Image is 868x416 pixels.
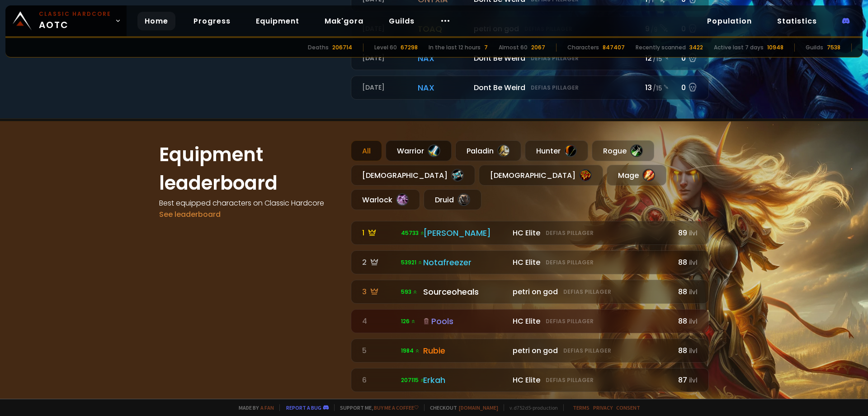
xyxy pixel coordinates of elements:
a: Mak'gora [317,12,371,30]
span: 126 [401,317,416,325]
a: Home [137,12,175,30]
div: Druid [424,189,481,210]
div: 2 [362,257,396,268]
div: All [351,140,382,161]
div: 2067 [531,43,545,52]
div: 7538 [827,43,840,52]
div: 5 [362,345,396,356]
a: 4 126 Pools HC EliteDefias Pillager88ilvl [351,309,709,333]
span: 1984 [401,347,420,355]
div: Guilds [806,43,823,52]
small: ilvl [689,347,698,355]
small: Defias Pillager [546,258,594,267]
div: 7 [484,43,488,52]
div: 88 [674,345,698,356]
small: ilvl [689,376,698,385]
small: Defias Pillager [546,229,594,237]
div: [DEMOGRAPHIC_DATA] [351,165,475,186]
small: ilvl [689,317,698,326]
span: Support me, [334,404,419,411]
div: 67298 [401,43,418,52]
a: 2 53921 Notafreezer HC EliteDefias Pillager88ilvl [351,250,709,274]
small: ilvl [689,229,698,238]
a: 5 1984 Rubie petri on godDefias Pillager88ilvl [351,339,709,363]
small: Defias Pillager [546,376,594,384]
small: Classic Hardcore [39,10,111,18]
div: 3 [362,286,396,297]
span: AOTC [39,10,111,32]
div: Warrior [386,140,452,161]
div: 88 [674,316,698,327]
small: Defias Pillager [563,288,611,296]
small: Defias Pillager [546,317,594,325]
div: petri on god [513,286,669,297]
a: Statistics [770,12,824,30]
div: 1 [362,227,396,239]
span: v. d752d5 - production [504,404,558,411]
div: [DEMOGRAPHIC_DATA] [479,165,603,186]
div: petri on god [513,345,669,356]
div: 3422 [689,43,703,52]
div: Recently scanned [636,43,686,52]
a: Equipment [249,12,307,30]
a: Report a bug [286,404,321,411]
a: See leaderboard [159,209,221,220]
div: HC Elite [513,374,669,386]
div: Notafreezer [423,256,507,268]
a: Privacy [593,404,613,411]
a: Buy me a coffee [374,404,419,411]
div: Paladin [455,140,521,161]
a: [DOMAIN_NAME] [459,404,498,411]
div: In the last 12 hours [429,43,481,52]
small: Defias Pillager [563,347,611,355]
div: Erkah [423,374,507,386]
div: 4 [362,316,396,327]
div: Rubie [423,344,507,357]
div: Level 60 [374,43,397,52]
div: 88 [674,286,698,297]
a: Consent [616,404,640,411]
div: Rogue [592,140,654,161]
a: Population [700,12,759,30]
a: [DATE]naxDont Be WeirdDefias Pillager13 /150 [351,76,709,100]
div: Deaths [308,43,329,52]
div: Warlock [351,189,420,210]
a: Progress [186,12,238,30]
span: Made by [233,404,274,411]
div: 87 [674,374,698,386]
span: 53921 [401,258,423,267]
div: Mage [607,165,666,186]
span: Checkout [424,404,498,411]
a: 3 593 Sourceoheals petri on godDefias Pillager88ilvl [351,280,709,304]
div: 89 [674,227,698,239]
a: 1 45733 [PERSON_NAME] HC EliteDefias Pillager89ilvl [351,221,709,245]
div: 88 [674,257,698,268]
span: 593 [401,288,418,296]
small: ilvl [689,258,698,267]
h4: Best equipped characters on Classic Hardcore [159,197,340,209]
a: [DATE]naxDont Be WeirdDefias Pillager12 /150 [351,46,709,70]
div: Hunter [525,140,588,161]
span: 207115 [401,376,425,384]
div: HC Elite [513,227,669,239]
a: 6 207115 Erkah HC EliteDefias Pillager87ilvl [351,368,709,392]
div: Characters [567,43,599,52]
div: 6 [362,374,396,386]
div: HC Elite [513,257,669,268]
h1: Equipment leaderboard [159,140,340,197]
a: Terms [573,404,590,411]
div: HC Elite [513,316,669,327]
div: 206714 [332,43,352,52]
div: Active last 7 days [714,43,764,52]
div: 10948 [767,43,783,52]
a: Guilds [382,12,422,30]
div: 847407 [603,43,625,52]
div: Almost 60 [499,43,528,52]
small: ilvl [689,288,698,296]
a: a fan [260,404,274,411]
a: Classic HardcoreAOTC [5,5,127,36]
span: 45733 [401,229,425,237]
div: Sourceoheals [423,286,507,298]
div: [PERSON_NAME] [423,227,507,239]
div: Pools [423,315,507,327]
